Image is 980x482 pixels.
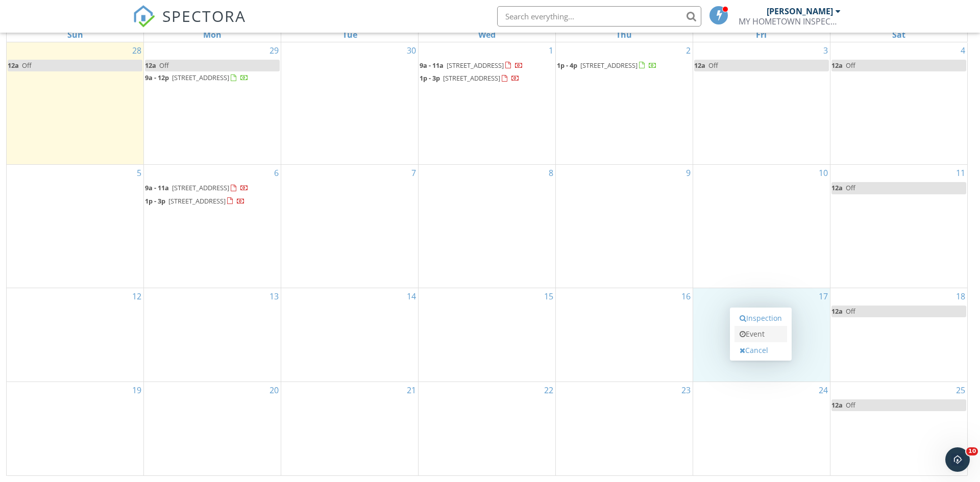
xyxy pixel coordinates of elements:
td: Go to October 3, 2025 [693,42,830,165]
a: Go to October 14, 2025 [405,288,418,305]
a: Friday [754,28,769,42]
td: Go to October 13, 2025 [144,288,281,382]
td: Go to September 30, 2025 [281,42,419,165]
span: Off [159,61,169,70]
td: Go to October 22, 2025 [419,382,556,475]
span: 12a [831,400,843,410]
a: 1p - 4p [STREET_ADDRESS] [557,61,657,70]
td: Go to September 29, 2025 [144,42,281,165]
a: Go to October 20, 2025 [267,382,281,398]
td: Go to October 8, 2025 [419,165,556,288]
span: Off [846,400,855,410]
span: 9a - 11a [420,61,444,70]
a: Go to October 2, 2025 [684,42,693,59]
span: [STREET_ADDRESS] [168,196,226,206]
iframe: Intercom live chat [945,447,970,472]
span: Off [708,61,718,70]
div: [PERSON_NAME] [767,6,833,16]
td: Go to October 15, 2025 [419,288,556,382]
span: 9a - 12p [145,73,169,82]
td: Go to October 21, 2025 [281,382,419,475]
td: Go to October 24, 2025 [693,382,830,475]
span: Off [846,183,855,192]
a: Go to October 24, 2025 [817,382,830,398]
span: [STREET_ADDRESS] [443,73,500,83]
span: 1p - 3p [420,73,440,83]
img: The Best Home Inspection Software - Spectora [133,5,155,28]
td: Go to October 17, 2025 [693,288,830,382]
div: MY HOMETOWN INSPECTIONS, LLC [739,16,841,27]
a: SPECTORA [133,14,246,35]
a: Go to October 16, 2025 [679,288,693,305]
td: Go to October 6, 2025 [144,165,281,288]
td: Go to October 19, 2025 [7,382,144,475]
span: 12a [831,61,843,70]
a: Go to October 6, 2025 [272,165,281,181]
td: Go to October 10, 2025 [693,165,830,288]
a: Go to October 1, 2025 [547,42,555,59]
span: [STREET_ADDRESS] [580,61,638,70]
span: SPECTORA [162,5,246,27]
a: 9a - 11a [STREET_ADDRESS] [145,183,249,192]
a: Sunday [65,28,85,42]
a: Inspection [734,310,787,326]
td: Go to October 7, 2025 [281,165,419,288]
td: Go to October 16, 2025 [555,288,693,382]
a: Go to October 8, 2025 [547,165,555,181]
span: [STREET_ADDRESS] [447,61,504,70]
span: Off [846,61,855,70]
span: [STREET_ADDRESS] [172,183,229,192]
a: Go to October 12, 2025 [130,288,143,305]
a: 1p - 3p [STREET_ADDRESS] [145,195,280,208]
td: Go to October 5, 2025 [7,165,144,288]
a: 9a - 12p [STREET_ADDRESS] [145,73,249,82]
a: 9a - 11a [STREET_ADDRESS] [145,182,280,194]
a: 9a - 11a [STREET_ADDRESS] [420,61,523,70]
input: Search everything... [497,6,701,27]
a: Go to October 9, 2025 [684,165,693,181]
a: 1p - 3p [STREET_ADDRESS] [420,72,554,85]
a: Event [734,326,787,342]
a: Go to October 19, 2025 [130,382,143,398]
td: Go to October 25, 2025 [830,382,967,475]
span: 12a [8,61,19,70]
a: Go to October 21, 2025 [405,382,418,398]
td: Go to October 4, 2025 [830,42,967,165]
span: 10 [966,447,978,455]
span: 1p - 4p [557,61,577,70]
a: Saturday [890,28,908,42]
td: Go to September 28, 2025 [7,42,144,165]
a: 9a - 12p [STREET_ADDRESS] [145,72,280,84]
a: Cancel [734,342,787,359]
a: Thursday [614,28,634,42]
a: Go to October 18, 2025 [954,288,967,305]
td: Go to October 23, 2025 [555,382,693,475]
a: 9a - 11a [STREET_ADDRESS] [420,60,554,72]
span: 12a [694,61,705,70]
td: Go to October 14, 2025 [281,288,419,382]
a: 1p - 3p [STREET_ADDRESS] [420,73,520,83]
td: Go to October 20, 2025 [144,382,281,475]
a: Tuesday [340,28,359,42]
a: Wednesday [476,28,498,42]
td: Go to October 12, 2025 [7,288,144,382]
span: [STREET_ADDRESS] [172,73,229,82]
a: Go to October 7, 2025 [409,165,418,181]
a: Go to October 5, 2025 [135,165,143,181]
td: Go to October 9, 2025 [555,165,693,288]
span: 12a [145,61,156,70]
a: 1p - 4p [STREET_ADDRESS] [557,60,692,72]
a: Go to October 4, 2025 [959,42,967,59]
a: Go to October 25, 2025 [954,382,967,398]
span: Off [22,61,32,70]
a: Go to September 28, 2025 [130,42,143,59]
td: Go to October 18, 2025 [830,288,967,382]
td: Go to October 2, 2025 [555,42,693,165]
a: Go to October 23, 2025 [679,382,693,398]
a: Go to October 11, 2025 [954,165,967,181]
span: 1p - 3p [145,196,165,206]
a: Go to October 10, 2025 [817,165,830,181]
a: Go to October 17, 2025 [817,288,830,305]
a: Go to October 3, 2025 [821,42,830,59]
a: 1p - 3p [STREET_ADDRESS] [145,196,245,206]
